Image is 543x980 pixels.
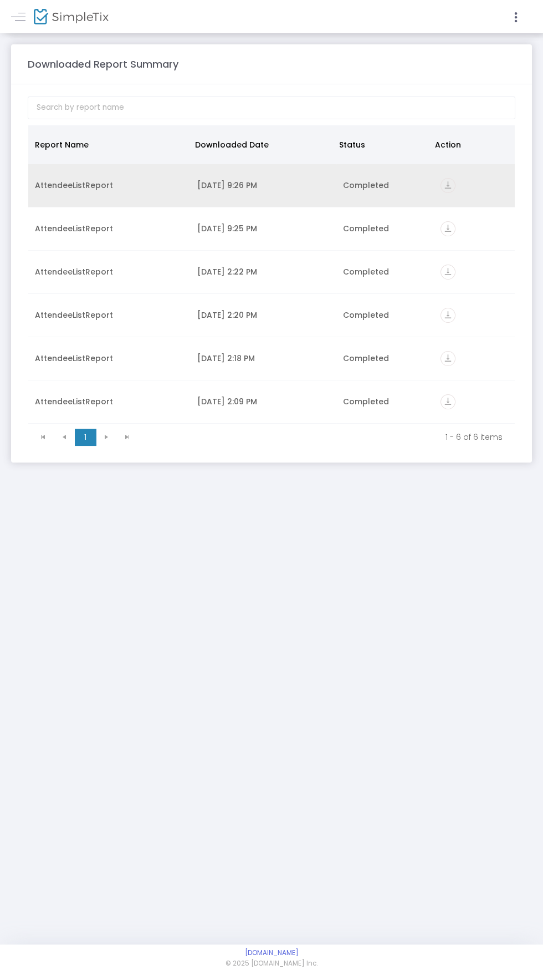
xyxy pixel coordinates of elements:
div: 9/27/2025 2:20 PM [197,309,330,321]
m-panel-title: Downloaded Report Summary [28,57,178,72]
div: AttendeeListReport [35,266,184,277]
th: Status [332,125,428,164]
div: Data table [28,125,515,424]
div: https://go.SimpleTix.com/ry73m [440,351,508,366]
div: https://go.SimpleTix.com/luj9c [440,265,508,280]
div: Completed [343,396,427,407]
div: 9/27/2025 2:22 PM [197,266,330,277]
div: 10/13/2025 9:26 PM [197,180,330,191]
th: Downloaded Date [188,125,332,164]
div: Completed [343,266,427,277]
i: vertical_align_bottom [440,265,455,280]
a: vertical_align_bottom [440,398,455,409]
div: Completed [343,180,427,191]
div: https://go.SimpleTix.com/4984v [440,221,508,236]
div: 9/27/2025 2:18 PM [197,353,330,364]
div: https://go.SimpleTix.com/fcwlg [440,308,508,323]
a: vertical_align_bottom [440,311,455,322]
div: AttendeeListReport [35,180,184,191]
i: vertical_align_bottom [440,308,455,323]
a: vertical_align_bottom [440,181,455,192]
i: vertical_align_bottom [440,351,455,366]
i: vertical_align_bottom [440,221,455,236]
a: vertical_align_bottom [440,268,455,279]
span: © 2025 [DOMAIN_NAME] Inc. [226,959,317,969]
div: Completed [343,309,427,321]
input: Search by report name [28,97,515,119]
div: Completed [343,223,427,234]
div: AttendeeListReport [35,353,184,364]
div: 9/27/2025 2:09 PM [197,396,330,407]
div: Completed [343,353,427,364]
th: Action [428,125,508,164]
div: 10/13/2025 9:25 PM [197,223,330,234]
th: Report Name [28,125,188,164]
div: AttendeeListReport [35,396,184,407]
span: Page 1 [75,429,96,445]
kendo-pager-info: 1 - 6 of 6 items [146,431,503,443]
div: https://go.SimpleTix.com/m99na [440,394,508,409]
div: AttendeeListReport [35,223,184,234]
div: AttendeeListReport [35,309,184,321]
a: [DOMAIN_NAME] [245,948,299,957]
i: vertical_align_bottom [440,178,455,193]
i: vertical_align_bottom [440,394,455,409]
a: vertical_align_bottom [440,225,455,236]
a: vertical_align_bottom [440,354,455,365]
div: https://go.SimpleTix.com/c7leu [440,178,508,193]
